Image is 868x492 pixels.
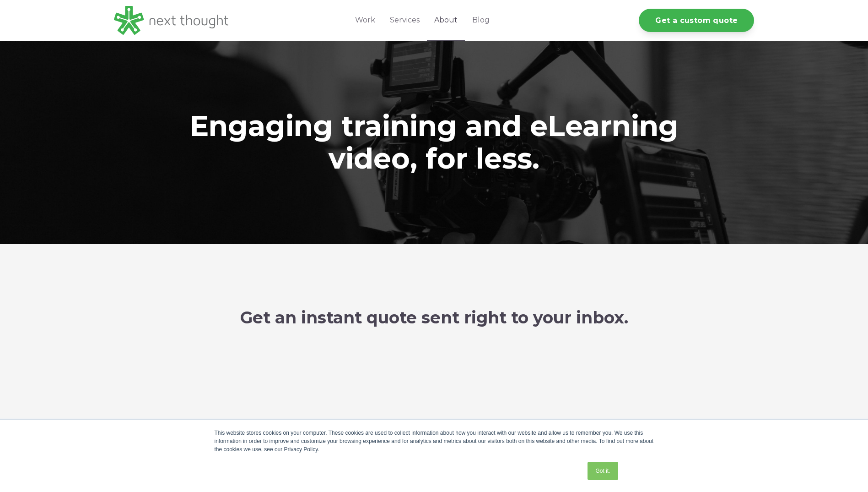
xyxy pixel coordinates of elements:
[639,9,754,32] a: Get a custom quote
[114,6,228,35] img: LG - NextThought Logo
[215,429,654,454] div: This website stores cookies on your computer. These cookies are used to collect information about...
[160,110,709,175] h1: Engaging training and eLearning video, for less.
[588,462,618,480] a: Got it.
[160,308,709,327] h2: Get an instant quote sent right to your inbox.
